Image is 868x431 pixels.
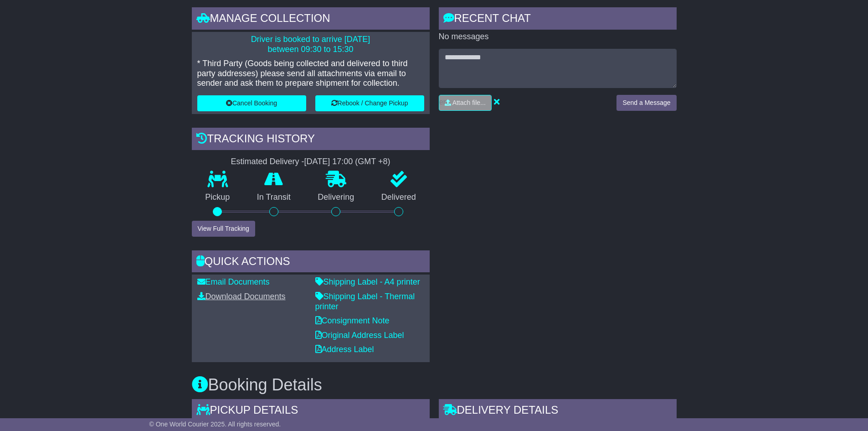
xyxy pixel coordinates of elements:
div: Delivery Details [439,399,677,424]
div: Pickup Details [192,399,430,424]
div: Estimated Delivery - [192,157,430,167]
p: Delivering [304,192,368,203]
div: Quick Actions [192,250,430,275]
div: Tracking history [192,128,430,152]
p: In Transit [243,192,304,203]
a: Email Documents [197,277,270,286]
p: Delivered [368,192,430,203]
a: Address Label [315,345,374,354]
div: RECENT CHAT [439,7,677,32]
a: Consignment Note [315,316,390,325]
p: Driver is booked to arrive [DATE] between 09:30 to 15:30 [197,35,424,54]
div: Manage collection [192,7,430,32]
button: Send a Message [616,95,676,111]
button: Rebook / Change Pickup [315,95,424,111]
button: Cancel Booking [197,95,306,111]
a: Original Address Label [315,331,404,340]
p: Pickup [192,192,244,203]
p: No messages [439,32,677,42]
span: © One World Courier 2025. All rights reserved. [149,421,281,428]
p: * Third Party (Goods being collected and delivered to third party addresses) please send all atta... [197,59,424,88]
a: Shipping Label - A4 printer [315,277,420,286]
h3: Booking Details [192,376,677,394]
a: Download Documents [197,292,286,301]
div: [DATE] 17:00 (GMT +8) [304,157,390,167]
button: View Full Tracking [192,221,255,237]
a: Shipping Label - Thermal printer [315,292,415,311]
